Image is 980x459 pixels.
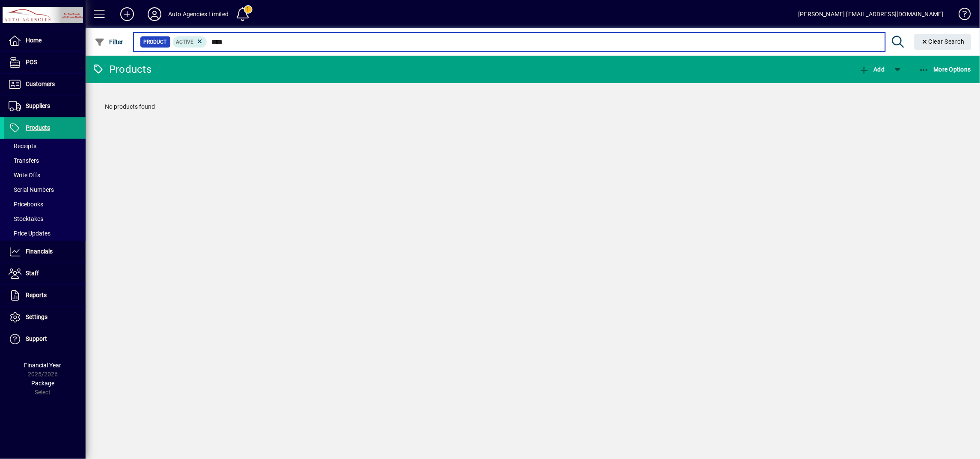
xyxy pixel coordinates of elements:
span: Financials [26,248,53,255]
span: Home [26,37,42,44]
span: Settings [26,313,48,320]
a: Knowledge Base [952,2,969,30]
button: More Options [917,62,974,77]
button: Add [113,6,141,22]
button: Clear [915,34,972,50]
span: POS [26,59,37,66]
a: Write Offs [4,168,86,182]
span: Serial Numbers [9,186,54,193]
a: POS [4,52,86,73]
a: Settings [4,307,86,328]
span: Package [31,380,54,387]
span: Receipts [9,143,36,149]
a: Reports [4,285,86,306]
span: Filter [95,39,123,45]
span: Customers [26,80,55,87]
span: Staff [26,270,39,277]
span: Products [26,124,50,131]
a: Staff [4,263,86,284]
a: Customers [4,74,86,95]
span: Price Updates [9,230,50,237]
span: Suppliers [26,102,50,109]
a: Pricebooks [4,197,86,212]
div: [PERSON_NAME] [EMAIL_ADDRESS][DOMAIN_NAME] [799,7,944,21]
span: Support [26,335,47,342]
a: Stocktakes [4,212,86,226]
span: Write Offs [9,172,40,179]
span: Reports [26,292,47,298]
span: Product [144,38,167,46]
span: Clear Search [921,38,965,45]
span: Transfers [9,157,39,164]
span: Active [176,39,194,45]
div: Products [92,63,151,76]
a: Transfers [4,153,86,168]
span: Stocktakes [9,215,43,222]
a: Home [4,30,86,51]
a: Financials [4,241,86,262]
button: Profile [141,6,168,22]
span: Add [859,66,885,73]
button: Filter [92,34,125,50]
span: Pricebooks [9,201,43,208]
span: Financial Year [24,362,62,369]
a: Suppliers [4,95,86,117]
mat-chip: Activation Status: Active [173,36,207,48]
a: Serial Numbers [4,182,86,197]
button: Add [857,62,887,77]
a: Receipts [4,139,86,153]
a: Price Updates [4,226,86,241]
div: No products found [96,94,969,120]
span: More Options [919,66,971,73]
a: Support [4,328,86,350]
div: Auto Agencies Limited [168,7,229,21]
